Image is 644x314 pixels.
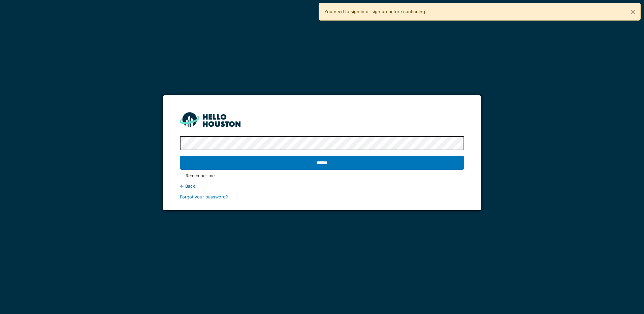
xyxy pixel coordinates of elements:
a: Forgot your password? [180,194,228,199]
label: Remember me [186,172,215,179]
img: HH_line-BYnF2_Hg.png [180,112,240,127]
div: ← Back [180,183,464,189]
button: Close [625,3,640,21]
div: You need to sign in or sign up before continuing. [319,3,641,21]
